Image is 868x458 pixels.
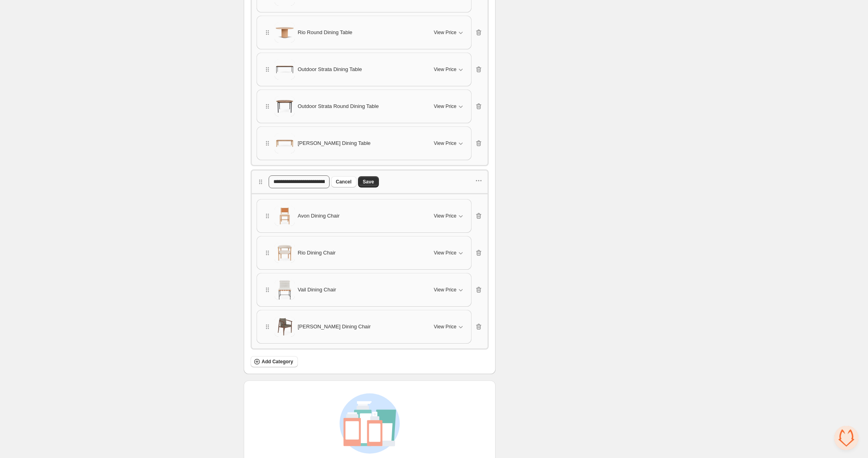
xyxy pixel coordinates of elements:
button: Add Category [251,356,298,367]
button: Cancel [331,176,356,187]
button: View Price [429,26,469,39]
a: Open chat [834,426,858,450]
span: Rio Round Dining Table [298,28,352,37]
button: View Price [429,63,469,76]
img: Dillon Dining Table [275,131,295,156]
span: Outdoor Strata Round Dining Table [298,102,379,110]
img: Vail Dining Chair [275,277,295,303]
img: Outdoor Strata Round Dining Table [275,94,295,119]
span: [PERSON_NAME] Dining Table [298,139,371,147]
span: [PERSON_NAME] Dining Chair [298,323,371,331]
button: View Price [429,100,469,113]
img: Avon Dining Chair [275,204,295,229]
span: View Price [434,29,456,36]
button: View Price [429,246,469,259]
button: View Price [429,320,469,333]
button: View Price [429,210,469,222]
span: View Price [434,103,456,110]
span: View Price [434,140,456,147]
button: Save [358,176,379,187]
span: View Price [434,250,456,256]
img: Outdoor Strata Dining Table [275,57,295,82]
span: Vail Dining Chair [298,286,336,294]
span: Cancel [336,179,352,185]
span: Add Category [262,358,293,365]
span: View Price [434,213,456,219]
span: Avon Dining Chair [298,212,340,220]
span: View Price [434,66,456,73]
button: View Price [429,283,469,296]
span: Save [363,179,374,185]
span: Outdoor Strata Dining Table [298,65,362,73]
button: View Price [429,137,469,150]
img: Dillon Dining Chair [275,314,295,340]
img: Rio Round Dining Table [275,20,295,45]
span: View Price [434,324,456,330]
img: Rio Dining Chair [275,240,295,266]
span: View Price [434,287,456,293]
span: Rio Dining Chair [298,249,336,257]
